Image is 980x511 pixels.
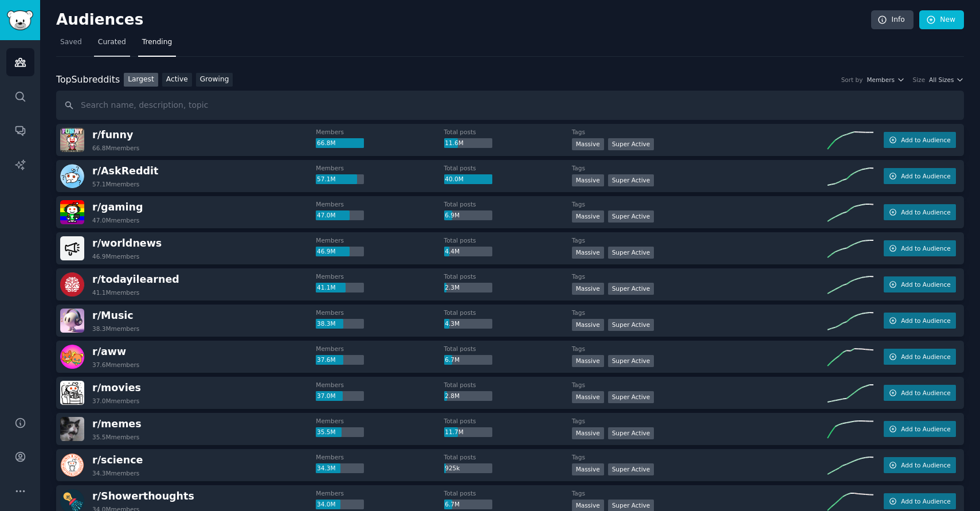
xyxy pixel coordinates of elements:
[92,129,133,141] span: r/ funny
[884,132,956,148] button: Add to Audience
[316,138,364,149] div: 66.8M
[316,345,444,353] dt: Members
[929,76,964,84] button: All Sizes
[444,319,492,329] div: 4.3M
[92,397,139,405] div: 37.0M members
[884,493,956,509] button: Add to Audience
[901,244,950,252] span: Add to Audience
[444,128,572,136] dt: Total posts
[444,345,572,353] dt: Total posts
[608,174,654,186] div: Super Active
[162,73,192,87] a: Active
[444,164,572,172] dt: Total posts
[316,272,444,280] dt: Members
[92,165,158,177] span: r/ AskReddit
[316,381,444,389] dt: Members
[901,497,950,505] span: Add to Audience
[884,313,956,329] button: Add to Audience
[572,319,604,331] div: Massive
[92,237,162,249] span: r/ worldnews
[444,210,492,221] div: 6.9M
[60,417,84,441] img: memes
[867,76,895,84] span: Members
[92,180,139,188] div: 57.1M members
[92,382,141,393] span: r/ movies
[572,247,604,259] div: Massive
[56,73,120,87] div: Top Subreddits
[884,421,956,437] button: Add to Audience
[444,381,572,389] dt: Total posts
[444,391,492,401] div: 2.8M
[316,463,364,474] div: 34.3M
[901,389,950,397] span: Add to Audience
[572,427,604,439] div: Massive
[138,33,176,57] a: Trending
[901,461,950,469] span: Add to Audience
[92,469,139,477] div: 34.3M members
[901,317,950,325] span: Add to Audience
[608,283,654,295] div: Super Active
[444,200,572,208] dt: Total posts
[60,164,84,188] img: AskReddit
[572,128,828,136] dt: Tags
[901,425,950,433] span: Add to Audience
[124,73,158,87] a: Largest
[316,309,444,317] dt: Members
[444,247,492,257] div: 4.4M
[92,433,139,441] div: 35.5M members
[316,391,364,401] div: 37.0M
[572,236,828,244] dt: Tags
[608,210,654,223] div: Super Active
[572,309,828,317] dt: Tags
[572,391,604,403] div: Massive
[94,33,130,57] a: Curated
[572,283,604,295] div: Massive
[92,346,126,357] span: r/ aww
[901,136,950,144] span: Add to Audience
[444,427,492,438] div: 11.7M
[608,138,654,150] div: Super Active
[901,208,950,216] span: Add to Audience
[56,91,964,120] input: Search name, description, topic
[901,353,950,361] span: Add to Audience
[444,174,492,185] div: 40.0M
[572,164,828,172] dt: Tags
[608,427,654,439] div: Super Active
[572,272,828,280] dt: Tags
[884,385,956,401] button: Add to Audience
[316,283,364,293] div: 41.1M
[316,174,364,185] div: 57.1M
[98,37,126,48] span: Curated
[884,168,956,184] button: Add to Audience
[316,128,444,136] dt: Members
[444,453,572,461] dt: Total posts
[60,128,84,152] img: funny
[56,11,871,29] h2: Audiences
[142,37,172,48] span: Trending
[444,500,492,510] div: 6.7M
[572,381,828,389] dt: Tags
[884,276,956,292] button: Add to Audience
[919,10,964,30] a: New
[608,319,654,331] div: Super Active
[316,453,444,461] dt: Members
[871,10,914,30] a: Info
[444,236,572,244] dt: Total posts
[56,33,86,57] a: Saved
[608,463,654,475] div: Super Active
[60,381,84,405] img: movies
[608,247,654,259] div: Super Active
[316,500,364,510] div: 34.0M
[572,355,604,367] div: Massive
[572,174,604,186] div: Massive
[92,216,139,224] div: 47.0M members
[608,355,654,367] div: Super Active
[901,172,950,180] span: Add to Audience
[60,272,84,297] img: todayilearned
[884,349,956,365] button: Add to Audience
[316,164,444,172] dt: Members
[92,454,143,466] span: r/ science
[60,37,82,48] span: Saved
[884,240,956,256] button: Add to Audience
[92,310,134,321] span: r/ Music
